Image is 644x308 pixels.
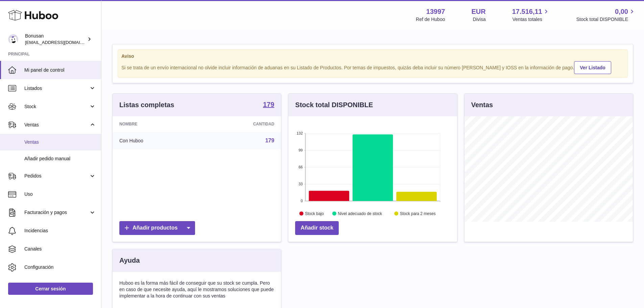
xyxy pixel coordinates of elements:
h3: Listas completas [119,100,174,110]
div: Si se trata de un envío internacional no olvide incluir información de aduanas en su Listado de P... [121,60,624,74]
span: Stock [24,103,89,110]
div: Divisa [473,16,486,23]
a: 0,00 Stock total DISPONIBLE [576,7,636,23]
a: Añadir stock [295,221,339,235]
span: Ventas totales [512,16,550,23]
text: Stock para 2 meses [400,211,436,216]
a: Cerrar sesión [8,283,93,295]
text: Nivel adecuado de stock [338,211,383,216]
a: 17.516,11 Ventas totales [512,7,550,23]
span: 0,00 [615,7,628,16]
span: Añadir pedido manual [24,156,96,162]
span: Listados [24,85,89,92]
span: Uso [24,191,96,197]
h3: Stock total DISPONIBLE [295,100,373,110]
span: 17.516,11 [512,7,542,16]
span: Stock total DISPONIBLE [576,16,636,23]
text: 99 [299,148,303,152]
text: 33 [299,182,303,186]
text: 0 [301,199,303,203]
span: Mi panel de control [24,67,96,73]
div: Bonusan [25,33,86,46]
div: Ref de Huboo [416,16,445,23]
a: 179 [263,101,274,109]
span: Ventas [24,139,96,145]
h3: Ventas [471,100,493,110]
strong: EUR [471,7,485,16]
td: Con Huboo [113,132,200,149]
a: Añadir productos [119,221,195,235]
strong: 179 [263,101,274,108]
a: Ver Listado [574,61,611,74]
span: [EMAIL_ADDRESS][DOMAIN_NAME] [25,40,99,45]
a: 179 [265,138,275,143]
text: 132 [296,131,303,135]
span: Configuración [24,264,96,270]
th: Cantidad [200,116,281,132]
span: Facturación y pagos [24,209,89,216]
th: Nombre [113,116,200,132]
h3: Ayuda [119,256,140,265]
text: Stock bajo [305,211,324,216]
text: 66 [299,165,303,169]
strong: 13997 [426,7,445,16]
span: Canales [24,246,96,252]
p: Huboo es la forma más fácil de conseguir que su stock se cumpla. Pero en caso de que necesite ayu... [119,280,274,299]
img: internalAdmin-13997@internal.huboo.com [8,34,18,44]
strong: Aviso [121,53,624,60]
span: Pedidos [24,173,89,179]
span: Ventas [24,122,89,128]
span: Incidencias [24,228,96,234]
